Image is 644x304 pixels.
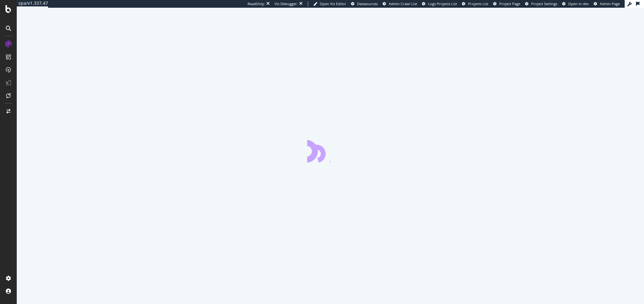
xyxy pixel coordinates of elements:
span: Admin Crawl List [389,1,417,6]
a: Project Page [493,1,520,6]
span: Projects List [468,1,488,6]
span: Open Viz Editor [320,1,346,6]
a: Project Settings [525,1,557,6]
span: Open in dev [568,1,589,6]
a: Projects List [462,1,488,6]
div: animation [307,139,354,162]
a: Logs Projects List [422,1,457,6]
div: ReadOnly: [248,1,265,6]
span: Datasources [357,1,378,6]
a: Open in dev [562,1,589,6]
a: Open Viz Editor [313,1,346,6]
a: Admin Crawl List [383,1,417,6]
span: Project Settings [531,1,557,6]
a: Datasources [351,1,378,6]
span: Admin Page [600,1,620,6]
span: Logs Projects List [428,1,457,6]
a: Admin Page [594,1,620,6]
span: Project Page [499,1,520,6]
div: Viz Debugger: [275,1,298,6]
